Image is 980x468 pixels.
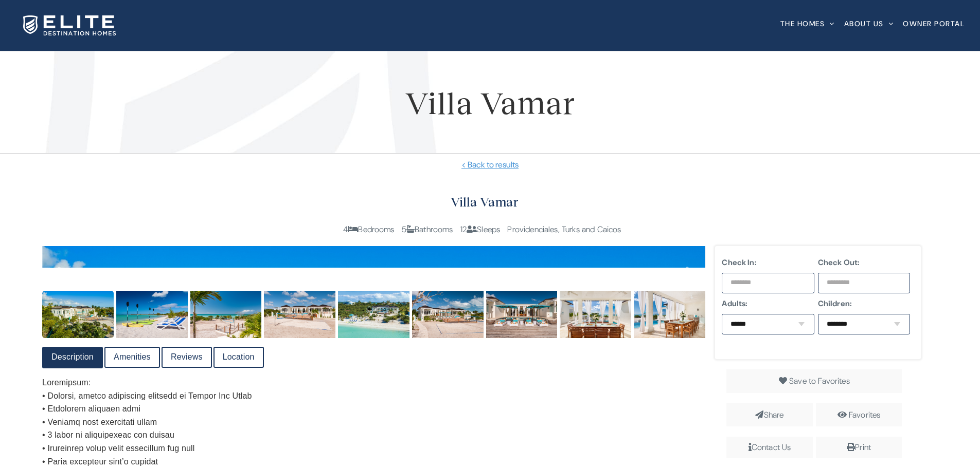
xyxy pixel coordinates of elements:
[789,376,850,386] span: Save to Favorites
[780,20,825,27] span: The Homes
[116,291,188,338] img: 0b44862f-edc1-4809-b56f-c99f26df1b84
[215,348,263,367] a: Location
[486,291,558,338] img: 1e4e9923-00bf-444e-a634-b2d68a73db33
[726,403,812,427] span: Share
[560,291,631,338] img: 21c8b9ae-754b-4659-b830-d06ddd1a2d8b
[780,3,835,44] a: The Homes
[507,224,621,235] span: Providenciales, Turks and Caicos
[849,409,880,420] a: Favorites
[903,20,965,27] span: Owner Portal
[23,15,116,35] img: Elite Destination Homes Logo
[818,256,911,269] label: Check Out:
[43,348,102,367] a: Description
[844,20,884,27] span: About Us
[722,256,814,269] label: Check In:
[15,159,965,171] a: < Back to results
[780,3,965,44] nav: Main Menu
[163,348,211,367] a: Reviews
[818,297,911,310] label: Children:
[343,224,395,235] span: 4 Bedrooms
[460,224,500,235] span: 12 Sleeps
[412,291,484,338] img: 6d85dfef-64b4-4d68-bdf0-43b48c9ff5ed
[903,3,965,44] a: Owner Portal
[634,291,705,338] img: 023d499c-82a9-4304-89bc-704c45dcf2ef
[105,348,159,367] a: Amenities
[264,291,335,338] img: f83deaed-b28e-4d53-a74f-01ef78b2c1c7
[15,79,965,125] h1: Villa Vamar
[42,291,114,338] img: 046b3c7c-e31b-425e-8673-eae4ad8566a8
[722,297,814,310] label: Adults:
[726,437,812,458] span: Contact Us
[42,192,927,213] h2: Villa Vamar
[844,3,894,44] a: About Us
[820,441,898,454] div: Print
[402,224,453,235] span: 5 Bathrooms
[338,291,409,338] img: 6a444fb6-a4bb-4016-a88f-40ab361ed023
[190,291,262,338] img: a5641a95-1c1a-4b0d-b0b9-08dc5ae87cf5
